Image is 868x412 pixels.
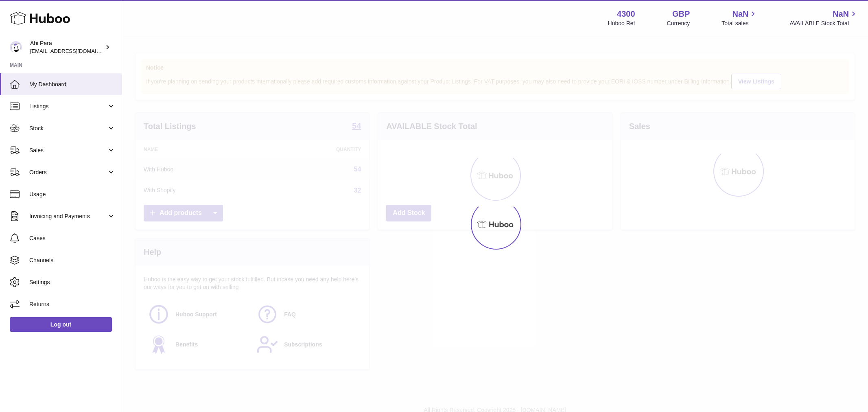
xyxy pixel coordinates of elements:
[10,41,22,53] img: internalAdmin-4300@internal.huboo.com
[29,256,116,264] span: Channels
[29,147,107,154] span: Sales
[722,9,758,27] a: NaN Total sales
[29,213,107,220] span: Invoicing and Payments
[29,300,116,308] span: Returns
[29,125,107,132] span: Stock
[789,9,858,27] a: NaN AVAILABLE Stock Total
[789,20,858,27] span: AVAILABLE Stock Total
[30,48,120,54] span: [EMAIL_ADDRESS][DOMAIN_NAME]
[672,9,690,20] strong: GBP
[29,103,107,110] span: Listings
[29,278,116,286] span: Settings
[29,81,116,88] span: My Dashboard
[617,9,635,20] strong: 4300
[608,20,635,27] div: Huboo Ref
[732,9,748,20] span: NaN
[29,169,107,176] span: Orders
[29,234,116,242] span: Cases
[722,20,758,27] span: Total sales
[30,39,103,55] div: Abi Para
[10,317,112,332] a: Log out
[833,9,849,20] span: NaN
[29,191,116,198] span: Usage
[667,20,690,27] div: Currency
